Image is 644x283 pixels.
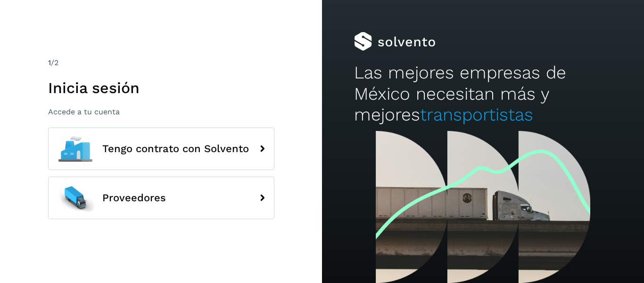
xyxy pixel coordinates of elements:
[48,58,51,67] span: 1
[102,143,249,154] span: Tengo contrato con Solvento
[48,79,274,97] h1: Inicia sesión
[48,177,274,219] button: Proveedores
[420,104,533,125] span: transportistas
[48,107,274,116] p: Accede a tu cuenta
[48,128,274,170] button: Tengo contrato con Solvento
[354,62,611,125] h2: Las mejores empresas de México necesitan más y mejores
[48,57,274,69] div: /2
[102,192,166,204] span: Proveedores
